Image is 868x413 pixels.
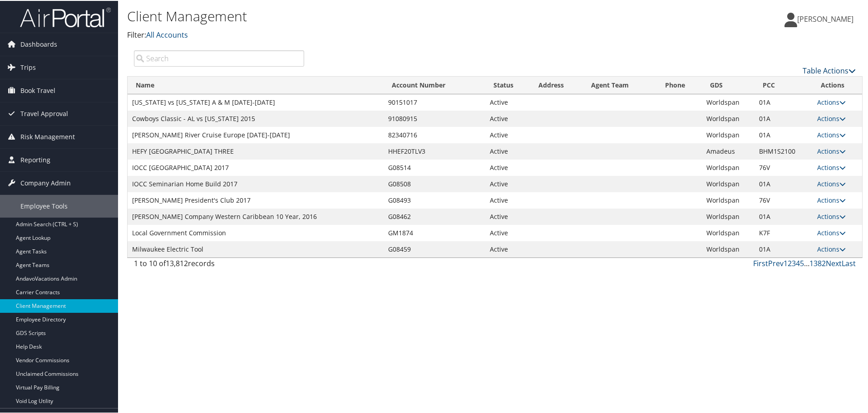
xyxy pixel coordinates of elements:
[485,191,530,208] td: Active
[485,76,530,93] th: Status: activate to sort column ascending
[768,258,784,267] a: Prev
[842,258,856,267] a: Last
[20,78,55,101] span: Book Travel
[128,175,384,191] td: IOCC Seminarian Home Build 2017
[803,65,856,75] a: Table Actions
[384,110,485,126] td: 91080915
[128,191,384,208] td: [PERSON_NAME] President's Club 2017
[128,110,384,126] td: Cowboys Classic - AL vs [US_STATE] 2015
[817,195,846,204] a: Actions
[755,224,813,240] td: K7F
[792,258,796,267] a: 3
[755,126,813,142] td: 01A
[755,93,813,110] td: 01A
[657,76,702,93] th: Phone
[813,76,862,93] th: Actions
[128,93,384,110] td: [US_STATE] vs [US_STATE] A & M [DATE]-[DATE]
[128,142,384,159] td: HEFY [GEOGRAPHIC_DATA] THREE
[20,32,57,55] span: Dashboards
[128,126,384,142] td: [PERSON_NAME] River Cruise Europe [DATE]-[DATE]
[702,159,755,175] td: Worldspan
[134,49,304,66] input: Search
[166,258,188,267] span: 13,812
[817,130,846,138] a: Actions
[753,258,768,267] a: First
[128,208,384,224] td: [PERSON_NAME] Company Western Caribbean 10 Year, 2016
[804,258,809,267] span: …
[530,76,583,93] th: Address
[128,240,384,257] td: Milwaukee Electric Tool
[817,211,846,220] a: Actions
[702,224,755,240] td: Worldspan
[485,142,530,159] td: Active
[128,159,384,175] td: IOCC [GEOGRAPHIC_DATA] 2017
[485,224,530,240] td: Active
[784,258,788,267] a: 1
[485,240,530,257] td: Active
[485,175,530,191] td: Active
[384,175,485,191] td: G08508
[755,208,813,224] td: 01A
[146,29,188,39] a: All Accounts
[755,159,813,175] td: 76V
[702,110,755,126] td: Worldspan
[128,76,384,93] th: Name: activate to sort column descending
[817,97,846,106] a: Actions
[826,258,842,267] a: Next
[384,142,485,159] td: HHEF20TLV3
[817,244,846,253] a: Actions
[755,142,813,159] td: BHM1S2100
[784,5,863,32] a: [PERSON_NAME]
[702,191,755,208] td: Worldspan
[134,257,304,272] div: 1 to 10 of records
[755,76,813,93] th: PCC
[583,76,657,93] th: Agent Team
[702,76,755,93] th: GDS
[817,179,846,187] a: Actions
[702,208,755,224] td: Worldspan
[485,208,530,224] td: Active
[127,29,617,40] p: Filter:
[384,240,485,257] td: G08459
[817,113,846,122] a: Actions
[20,171,71,194] span: Company Admin
[817,228,846,236] a: Actions
[384,76,485,93] th: Account Number: activate to sort column ascending
[128,224,384,240] td: Local Government Commission
[20,55,36,78] span: Trips
[485,93,530,110] td: Active
[485,159,530,175] td: Active
[755,110,813,126] td: 01A
[797,13,853,23] span: [PERSON_NAME]
[702,142,755,159] td: Amadeus
[485,126,530,142] td: Active
[20,194,68,217] span: Employee Tools
[384,159,485,175] td: G08514
[796,258,800,267] a: 4
[20,125,75,147] span: Risk Management
[384,126,485,142] td: 82340716
[384,208,485,224] td: G08462
[20,6,111,27] img: airportal-logo.png
[384,191,485,208] td: G08493
[485,110,530,126] td: Active
[800,258,804,267] a: 5
[809,258,826,267] a: 1382
[20,148,50,170] span: Reporting
[755,175,813,191] td: 01A
[817,146,846,155] a: Actions
[702,93,755,110] td: Worldspan
[127,6,617,25] h1: Client Management
[755,191,813,208] td: 76V
[384,224,485,240] td: GM1874
[702,126,755,142] td: Worldspan
[755,240,813,257] td: 01A
[702,175,755,191] td: Worldspan
[384,93,485,110] td: 90151017
[702,240,755,257] td: Worldspan
[788,258,792,267] a: 2
[20,102,68,124] span: Travel Approval
[817,162,846,171] a: Actions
